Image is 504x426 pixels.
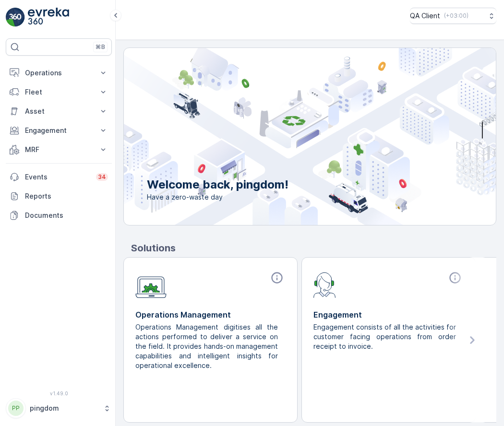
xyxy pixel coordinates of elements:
[6,140,112,159] button: MRF
[25,87,93,97] p: Fleet
[6,167,112,187] a: Events34
[8,401,24,416] div: PP
[135,309,286,320] p: Operations Management
[81,48,496,225] img: city illustration
[313,271,336,298] img: module-icon
[313,309,464,320] p: Engagement
[28,8,69,27] img: logo_light-DOdMpM7g.png
[313,322,456,351] p: Engagement consists of all the activities for customer facing operations from order receipt to in...
[6,206,112,225] a: Documents
[131,241,496,255] p: Solutions
[410,11,440,21] p: QA Client
[6,102,112,121] button: Asset
[25,126,93,135] p: Engagement
[6,121,112,140] button: Engagement
[135,271,167,298] img: module-icon
[410,8,496,24] button: QA Client(+03:00)
[135,322,278,370] p: Operations Management digitises all the actions performed to deliver a service on the field. It p...
[6,8,25,27] img: logo
[6,83,112,102] button: Fleet
[25,211,108,220] p: Documents
[25,191,108,201] p: Reports
[6,63,112,83] button: Operations
[147,177,288,192] p: Welcome back, pingdom!
[25,106,93,116] p: Asset
[6,390,112,396] span: v 1.49.0
[6,398,112,418] button: PPpingdom
[444,12,468,20] p: ( +03:00 )
[30,403,98,413] p: pingdom
[25,172,90,182] p: Events
[147,192,288,202] span: Have a zero-waste day
[96,43,105,51] p: ⌘B
[25,68,93,78] p: Operations
[25,145,93,154] p: MRF
[6,187,112,206] a: Reports
[98,173,106,181] p: 34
